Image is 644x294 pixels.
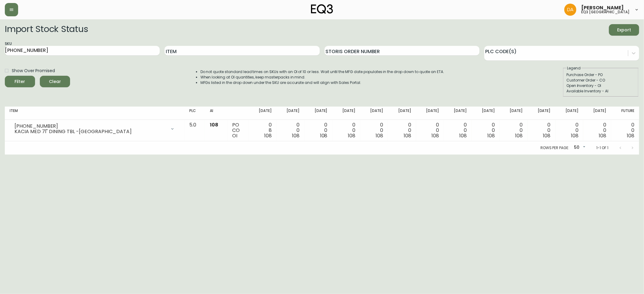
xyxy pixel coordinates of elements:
th: [DATE] [304,107,332,120]
h5: eq3 [GEOGRAPHIC_DATA] [581,10,630,14]
div: Available Inventory - AI [566,88,635,94]
div: Open Inventory - OI [566,83,635,88]
span: 108 [292,132,300,139]
li: When looking at OI quantities, keep masterpacks in mind. [200,75,444,80]
th: [DATE] [277,107,304,120]
th: [DATE] [527,107,555,120]
span: 108 [627,132,634,139]
th: [DATE] [332,107,360,120]
img: dd1a7e8db21a0ac8adbf82b84ca05374 [564,4,576,16]
th: [DATE] [583,107,611,120]
div: Purchase Order - PO [566,72,635,78]
span: 108 [264,132,272,139]
div: 0 0 [365,122,383,139]
span: 108 [460,132,467,139]
th: Future [611,107,639,120]
th: [DATE] [388,107,416,120]
th: [DATE] [556,107,583,120]
th: [DATE] [249,107,277,120]
th: [DATE] [500,107,527,120]
span: 108 [376,132,383,139]
p: Rows per page: [540,145,569,151]
td: 5.0 [184,120,205,141]
div: 0 0 [449,122,467,139]
span: 108 [431,132,439,139]
span: Clear [45,78,65,85]
span: 108 [210,121,218,128]
th: [DATE] [444,107,472,120]
li: MFGs listed in the drop down under the SKU are accurate and will align with Sales Portal. [200,80,444,85]
button: Filter [5,76,35,87]
p: 1-1 of 1 [596,145,608,151]
span: 108 [404,132,411,139]
span: 108 [320,132,328,139]
div: 0 0 [337,122,355,139]
h2: Import Stock Status [5,24,88,36]
span: Show Over Promised [12,68,55,74]
div: 0 0 [560,122,578,139]
span: OI [232,132,237,139]
div: 0 8 [254,122,272,139]
span: 108 [487,132,495,139]
th: [DATE] [472,107,500,120]
span: Export [614,26,634,34]
span: 108 [543,132,551,139]
button: Export [609,24,639,36]
div: 0 0 [505,122,523,139]
div: 0 0 [421,122,439,139]
th: PLC [184,107,205,120]
div: 0 0 [532,122,550,139]
th: AI [205,107,227,120]
div: 0 0 [477,122,495,139]
button: Clear [40,76,70,87]
img: logo [311,4,333,14]
legend: Legend [566,66,581,71]
div: 0 0 [393,122,411,139]
span: [PERSON_NAME] [581,5,624,10]
div: 0 0 [588,122,606,139]
div: PO CO [232,122,244,139]
li: Do not quote standard lead times on SKUs with an OI of 10 or less. Wait until the MFG date popula... [200,69,444,75]
div: Customer Order - CO [566,78,635,83]
th: Item [5,107,184,120]
span: 108 [599,132,606,139]
div: KACIA MED 71" DINING TBL -[GEOGRAPHIC_DATA] [14,129,166,134]
th: [DATE] [416,107,444,120]
div: 0 0 [616,122,634,139]
div: 0 0 [309,122,327,139]
div: [PHONE_NUMBER]KACIA MED 71" DINING TBL -[GEOGRAPHIC_DATA] [10,122,180,136]
th: [DATE] [360,107,388,120]
span: 108 [571,132,578,139]
div: 0 0 [281,122,300,139]
span: 108 [515,132,523,139]
span: 108 [348,132,355,139]
div: [PHONE_NUMBER] [14,123,166,129]
div: 50 [572,143,587,153]
div: Filter [15,78,25,85]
